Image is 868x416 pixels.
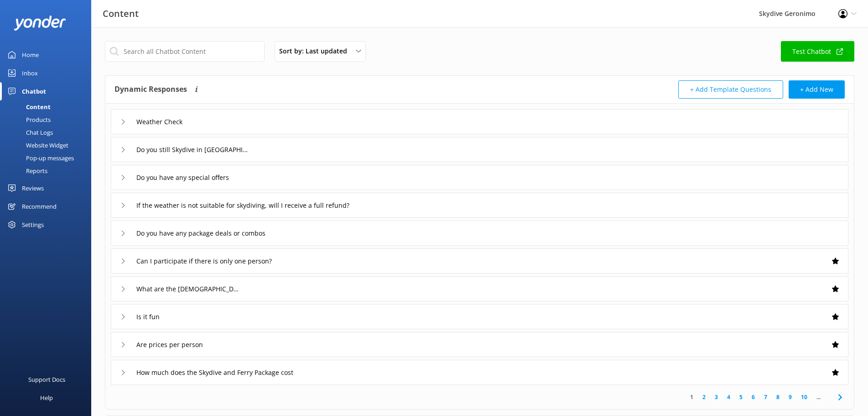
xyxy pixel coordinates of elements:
a: 8 [772,393,784,401]
a: Reports [5,164,91,177]
a: 1 [686,393,698,401]
div: Inbox [22,64,38,82]
div: Recommend [22,197,57,216]
button: + Add New [789,80,845,99]
div: Home [22,46,39,64]
div: Support Docs [28,370,65,389]
div: Reviews [22,179,44,197]
a: Website Widget [5,139,91,152]
div: Settings [22,216,44,234]
a: 4 [722,393,735,401]
button: + Add Template Questions [678,80,783,99]
a: 3 [710,393,722,401]
input: Search all Chatbot Content [105,41,265,62]
a: Content [5,100,91,113]
div: Help [40,389,53,407]
a: 6 [747,393,759,401]
div: Pop-up messages [5,152,74,164]
div: Website Widget [5,139,68,152]
a: Products [5,113,91,126]
div: Content [5,100,51,113]
a: 9 [784,393,796,401]
a: 7 [759,393,772,401]
div: Chatbot [22,82,46,100]
h3: Content [103,6,139,21]
img: yonder-white-logo.png [14,16,66,31]
div: Reports [5,164,47,177]
a: Pop-up messages [5,152,91,164]
div: Products [5,113,51,126]
h4: Dynamic Responses [114,80,187,99]
a: Chat Logs [5,126,91,139]
a: 5 [735,393,747,401]
span: Sort by: Last updated [279,46,353,56]
span: ... [812,393,825,401]
a: Test Chatbot [781,41,854,62]
a: 10 [796,393,812,401]
a: 2 [698,393,710,401]
div: Chat Logs [5,126,53,139]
